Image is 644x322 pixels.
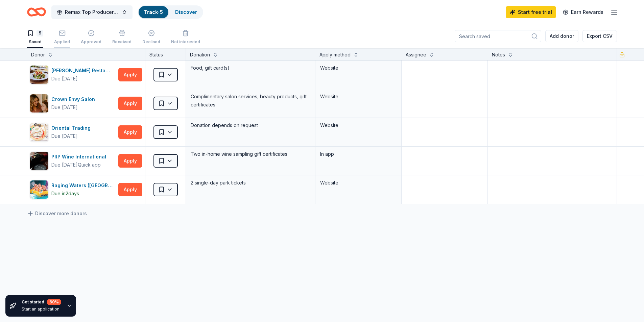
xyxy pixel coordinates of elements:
[118,97,142,110] button: Apply
[81,27,101,48] button: Approved
[30,94,116,113] button: Image for Crown Envy SalonCrown Envy SalonDue [DATE]
[51,132,78,140] div: Due [DATE]
[54,39,70,45] div: Applied
[30,152,48,170] img: Image for PRP Wine International
[51,190,79,198] div: Due in 2 days
[81,39,101,45] div: Approved
[30,94,48,113] img: Image for Crown Envy Salon
[492,51,505,59] div: Notes
[54,27,70,48] button: Applied
[190,51,210,59] div: Donation
[30,123,48,141] img: Image for Oriental Trading
[51,5,133,19] button: Remax Top Producer Annual CHOC Charity Poker Event
[30,151,116,170] button: Image for PRP Wine InternationalPRP Wine InternationalDue [DATE]Quick app
[37,30,43,36] div: 5
[112,27,132,48] button: Received
[30,66,48,84] img: Image for Cameron Mitchell Restaurants
[27,4,46,20] a: Home
[190,63,311,73] div: Food, gift card(s)
[30,180,48,199] img: Image for Raging Waters (Los Angeles)
[27,39,43,45] div: Saved
[47,299,61,305] div: 60 %
[51,181,116,190] div: Raging Waters ([GEOGRAPHIC_DATA])
[138,5,203,19] button: Track· 5Discover
[30,123,116,142] button: Image for Oriental TradingOriental TradingDue [DATE]
[27,209,87,218] a: Discover more donors
[22,299,61,305] div: Get started
[27,27,43,48] button: 5Saved
[142,27,160,48] button: Declined
[190,92,311,109] div: Complimentary salon services, beauty products, gift certificates
[455,30,541,42] input: Search saved
[190,121,311,130] div: Donation depends on request
[319,51,351,59] div: Apply method
[175,9,197,15] a: Discover
[22,306,61,312] div: Start an application
[320,64,397,72] div: Website
[31,51,45,59] div: Donor
[51,153,109,161] div: PRP Wine International
[320,179,397,187] div: Website
[118,183,142,196] button: Apply
[51,75,78,83] div: Due [DATE]
[30,65,116,84] button: Image for Cameron Mitchell Restaurants[PERSON_NAME] RestaurantsDue [DATE]
[51,103,78,112] div: Due [DATE]
[190,149,311,159] div: Two in-home wine sampling gift certificates
[51,67,116,75] div: [PERSON_NAME] Restaurants
[65,8,119,16] span: Remax Top Producer Annual CHOC Charity Poker Event
[30,180,116,199] button: Image for Raging Waters (Los Angeles)Raging Waters ([GEOGRAPHIC_DATA])Due in2days
[582,30,617,42] button: Export CSV
[320,121,397,129] div: Website
[51,124,93,132] div: Oriental Trading
[559,6,607,18] a: Earn Rewards
[406,51,426,59] div: Assignee
[320,93,397,101] div: Website
[171,27,200,48] button: Not interested
[51,95,98,103] div: Crown Envy Salon
[171,39,200,45] div: Not interested
[51,161,78,169] div: Due [DATE]
[506,6,556,18] a: Start free trial
[145,48,186,60] div: Status
[78,162,101,168] div: Quick app
[142,39,160,45] div: Declined
[112,39,132,45] div: Received
[144,9,163,15] a: Track· 5
[545,30,578,42] button: Add donor
[118,154,142,168] button: Apply
[190,178,311,188] div: 2 single-day park tickets
[320,150,397,158] div: In app
[118,68,142,81] button: Apply
[118,125,142,139] button: Apply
